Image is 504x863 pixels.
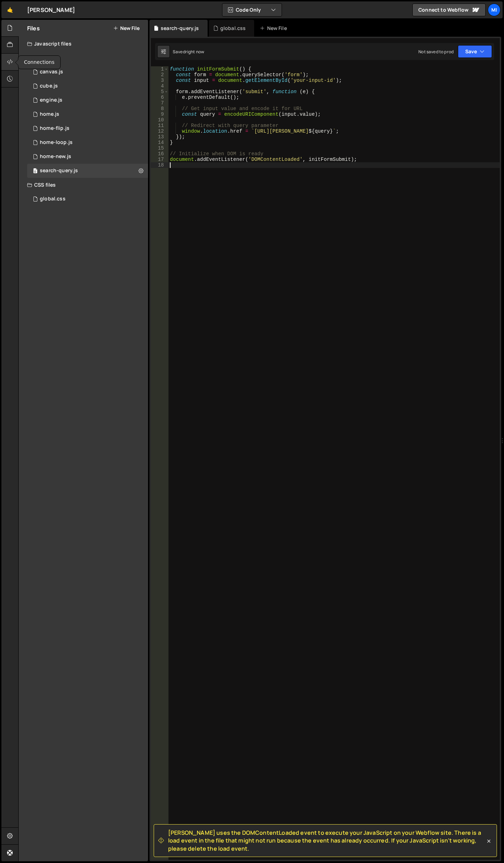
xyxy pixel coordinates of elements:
div: 16715/47142.js [27,51,148,65]
div: New File [260,25,289,32]
span: [PERSON_NAME] uses the DOMContentLoaded event to execute your JavaScript on your Webflow site. Th... [168,829,485,852]
div: global.css [220,25,246,32]
span: 0 [33,169,37,174]
div: 12 [151,128,168,134]
div: home-loop.js [40,139,73,146]
div: search-query.js [161,25,199,32]
div: 11 [151,123,168,128]
div: 16715/46263.js [27,150,148,164]
div: [PERSON_NAME] [27,6,75,14]
div: 14 [151,140,168,145]
div: 16715/46597.js [27,79,148,93]
a: 🤙 [1,1,19,18]
div: 16715/45689.js [27,107,148,121]
div: 3 [151,78,168,83]
div: CSS files [19,178,148,192]
div: 16715/46411.js [27,135,148,150]
div: 9 [151,111,168,117]
div: 16715/47532.js [27,164,148,178]
div: 8 [151,106,168,111]
div: global.css [40,196,66,202]
button: Save [458,45,492,58]
div: engine.js [40,97,62,103]
div: about.js [40,55,60,61]
div: cube.js [40,83,58,89]
div: home-flip.js [40,125,69,132]
div: 16715/45727.js [27,65,148,79]
div: 15 [151,145,168,151]
div: 5 [151,89,168,95]
div: Javascript files [19,37,148,51]
div: Not saved to prod [418,49,454,55]
button: Code Only [222,4,282,16]
div: 2 [151,72,168,78]
div: Connections [18,56,60,69]
div: search-query.js [40,168,78,174]
div: 4 [151,83,168,89]
div: canvas.js [40,69,63,75]
div: 17 [151,157,168,162]
div: 13 [151,134,168,140]
div: Saved [173,49,204,55]
div: 1 [151,66,168,72]
div: right now [185,49,204,55]
h2: Files [27,24,40,32]
div: 18 [151,162,168,168]
a: Connect to Webflow [412,4,486,16]
div: 10 [151,117,168,123]
div: 6 [151,95,168,100]
div: 16715/45692.css [27,192,148,206]
div: 7 [151,100,168,106]
div: home.js [40,111,59,117]
div: home-new.js [40,153,71,160]
a: Mi [488,4,500,16]
div: 16715/46974.js [27,93,148,107]
button: New File [113,25,140,31]
div: 16715/46608.js [27,121,148,135]
div: 16 [151,151,168,157]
